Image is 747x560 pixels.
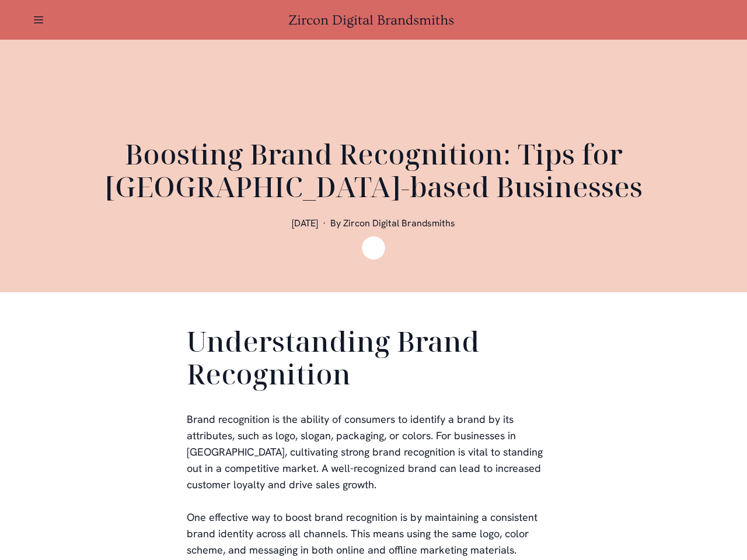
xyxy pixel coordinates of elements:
[292,217,318,229] span: [DATE]
[288,12,459,28] a: Zircon Digital Brandsmiths
[330,217,455,229] span: By Zircon Digital Brandsmiths
[323,217,326,229] span: ·
[93,138,654,203] h1: Boosting Brand Recognition: Tips for [GEOGRAPHIC_DATA]-based Businesses
[187,325,560,395] h2: Understanding Brand Recognition
[187,411,560,493] p: Brand recognition is the ability of consumers to identify a brand by its attributes, such as logo...
[362,236,385,260] img: Zircon Digital Brandsmiths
